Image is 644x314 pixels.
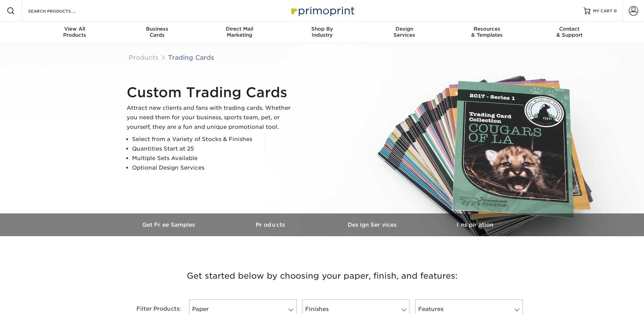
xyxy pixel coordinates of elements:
img: Primoprint [288,3,356,18]
h3: Get Free Samples [118,222,220,228]
p: Attract new clients and fans with trading cards. Whether you need them for your business, sports ... [127,103,296,132]
span: MY CART [593,8,612,14]
h3: Products [220,222,322,228]
div: Products [34,26,116,38]
li: Multiple Sets Available [132,154,296,163]
span: 0 [614,8,617,13]
li: Quantities Start at 25 [132,144,296,154]
div: & Support [528,26,611,38]
div: & Templates [446,26,528,38]
h3: Inspiration [424,222,526,228]
div: Marketing [198,26,281,38]
a: DesignServices [363,22,446,43]
div: Cards [116,26,198,38]
a: Get Free Samples [118,213,220,236]
a: Trading Cards [168,54,214,61]
li: Select from a Variety of Stocks & Finishes [132,135,296,144]
span: Shop By [281,26,363,32]
a: Products [129,54,159,61]
a: BusinessCards [116,22,198,43]
span: Contact [528,26,611,32]
h1: Custom Trading Cards [127,84,296,101]
input: SEARCH PRODUCTS..... [27,7,94,15]
span: Design [363,26,446,32]
a: Inspiration [424,213,526,236]
a: Contact& Support [528,22,611,43]
li: Optional Design Services [132,163,296,173]
h3: Get started below by choosing your paper, finish, and features: [124,261,521,291]
a: View AllProducts [34,22,116,43]
span: Direct Mail [198,26,281,32]
h3: Design Services [322,222,424,228]
span: Resources [446,26,528,32]
a: Direct MailMarketing [198,22,281,43]
a: Shop ByIndustry [281,22,363,43]
span: View All [34,26,116,32]
a: Products [220,213,322,236]
a: Resources& Templates [446,22,528,43]
span: Business [116,26,198,32]
div: Services [363,26,446,38]
a: Design Services [322,213,424,236]
div: Industry [281,26,363,38]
